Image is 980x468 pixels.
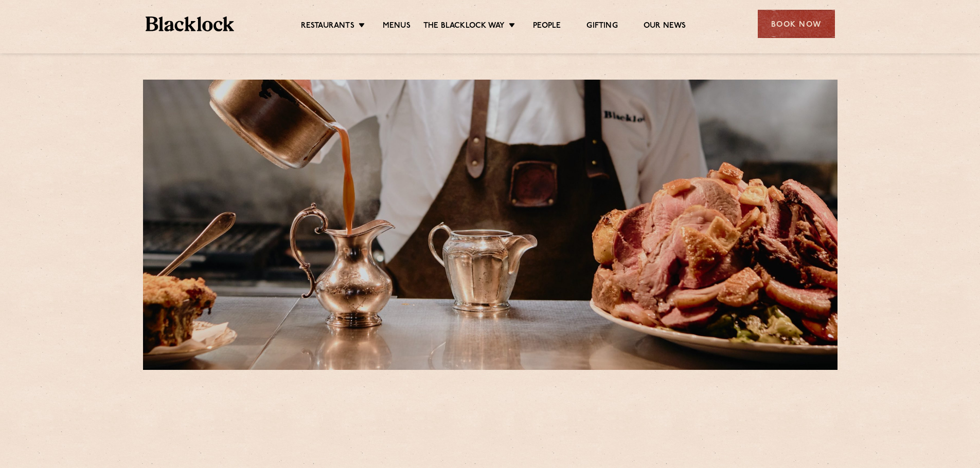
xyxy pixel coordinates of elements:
img: BL_Textured_Logo-footer-cropped.svg [146,16,235,31]
a: People [533,21,561,32]
a: Menus [383,21,411,32]
div: Book Now [758,10,835,38]
a: Our News [644,21,686,32]
a: Restaurants [301,21,354,32]
a: Gifting [586,21,617,32]
a: The Blacklock Way [423,21,505,32]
